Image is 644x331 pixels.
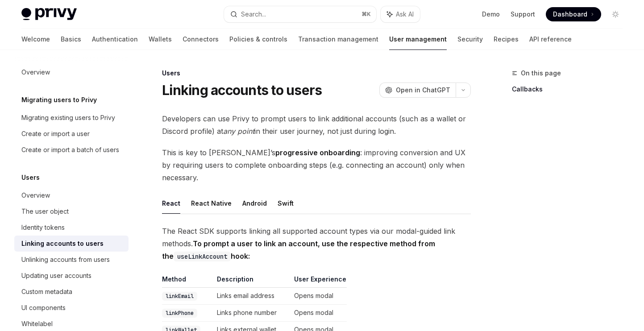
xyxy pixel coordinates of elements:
code: linkPhone [162,309,197,318]
button: Toggle dark mode [608,7,623,21]
strong: To prompt a user to link an account, use the respective method from the hook: [162,239,435,261]
em: any point [223,127,254,136]
div: Create or import a user [21,128,90,139]
h5: Users [21,172,40,183]
div: Search... [241,9,266,20]
span: ⌘ K [361,11,371,18]
a: Create or import a batch of users [14,142,129,158]
a: Overview [14,187,129,203]
a: Welcome [21,29,50,50]
a: API reference [529,29,572,50]
a: Basics [61,29,81,50]
img: light logo [21,8,77,21]
a: Policies & controls [229,29,287,50]
div: Linking accounts to users [21,238,104,249]
a: Unlinking accounts from users [14,252,129,268]
div: Overview [21,190,50,201]
a: Identity tokens [14,219,129,236]
div: Identity tokens [21,222,65,233]
a: Create or import a user [14,126,129,142]
a: Dashboard [546,7,601,21]
a: Wallets [149,29,172,50]
div: Create or import a batch of users [21,145,119,155]
span: This is key to [PERSON_NAME]’s : improving conversion and UX by requiring users to complete onboa... [162,146,471,184]
div: The user object [21,206,69,217]
code: useLinkAccount [174,252,231,261]
div: Whitelabel [21,319,53,329]
a: Migrating existing users to Privy [14,110,129,126]
button: Swift [278,193,294,214]
td: Opens modal [291,305,347,322]
a: Callbacks [512,82,630,96]
a: Linking accounts to users [14,236,129,252]
a: UI components [14,300,129,316]
a: Connectors [183,29,219,50]
button: Android [242,193,267,214]
div: Migrating existing users to Privy [21,112,115,123]
a: Transaction management [298,29,378,50]
a: User management [389,29,447,50]
a: Demo [482,10,500,19]
h1: Linking accounts to users [162,82,322,98]
button: React [162,193,180,214]
button: React Native [191,193,232,214]
div: Overview [21,67,50,78]
td: Links email address [213,288,291,305]
th: Method [162,275,213,288]
span: Developers can use Privy to prompt users to link additional accounts (such as a wallet or Discord... [162,112,471,137]
span: On this page [521,68,561,79]
a: Overview [14,64,129,80]
span: Ask AI [396,10,414,19]
div: UI components [21,302,66,313]
th: Description [213,275,291,288]
button: Search...⌘K [224,6,376,22]
div: Users [162,69,471,78]
td: Links phone number [213,305,291,322]
td: Opens modal [291,288,347,305]
h5: Migrating users to Privy [21,95,97,105]
a: Authentication [92,29,138,50]
span: The React SDK supports linking all supported account types via our modal-guided link methods. [162,225,471,262]
strong: progressive onboarding [275,148,360,157]
th: User Experience [291,275,347,288]
code: linkEmail [162,292,197,301]
button: Open in ChatGPT [379,83,456,98]
a: Recipes [494,29,519,50]
a: Support [511,10,535,19]
span: Dashboard [553,10,587,19]
div: Custom metadata [21,286,72,297]
a: Security [457,29,483,50]
a: Custom metadata [14,284,129,300]
a: The user object [14,203,129,219]
a: Updating user accounts [14,268,129,284]
div: Updating user accounts [21,270,91,281]
span: Open in ChatGPT [396,86,450,95]
div: Unlinking accounts from users [21,254,110,265]
button: Ask AI [381,6,420,22]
